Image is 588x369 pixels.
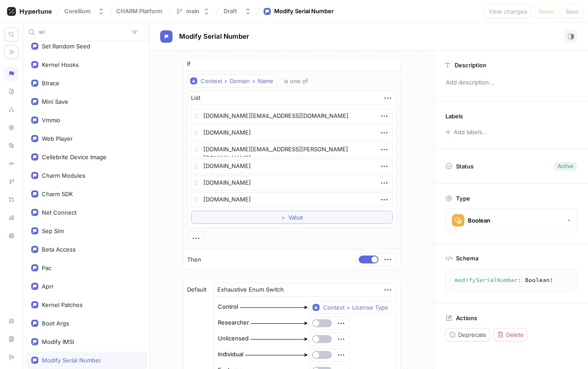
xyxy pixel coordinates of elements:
button: Reset [535,4,558,18]
div: Kernel Hooks [42,61,79,68]
button: Delete [493,328,527,341]
div: is one of [284,77,308,85]
div: Cellebrite Device Image [42,153,107,161]
button: Save [562,4,583,18]
div: Boolean [468,217,490,224]
div: Charm Modules [42,172,85,179]
textarea: [DOMAIN_NAME] [191,175,392,190]
p: Description [455,62,486,69]
div: Sign out [4,350,18,365]
input: Search... [39,28,128,37]
span: CHARM Platform [116,8,162,14]
div: Aprr [42,283,54,290]
div: Splits [4,102,18,117]
div: Pull requests [4,192,18,207]
div: Charm SDK [42,190,73,197]
span: Reset [539,9,554,14]
button: Context > Domain > Name [187,74,277,88]
div: Live chat [4,314,18,329]
div: Analytics [4,210,18,225]
div: Active [558,162,573,170]
span: Delete [506,332,524,337]
div: Exhaustive Enum Switch [217,285,284,294]
div: Add labels... [454,129,488,135]
span: Modify Serial Number [179,33,249,40]
div: Pac [42,264,51,271]
p: Default [187,285,206,294]
div: Preview [4,120,18,135]
span: Save [566,9,579,14]
div: Schema [4,84,18,99]
div: Unlicensed [218,334,249,343]
div: Documentation [4,332,18,347]
div: Draft [224,7,237,15]
p: Labels [445,113,463,120]
button: Draft [220,4,255,18]
button: Boolean [445,208,577,232]
button: Context > License Type [309,301,392,314]
button: is one of [280,74,321,88]
span: Deprecate [458,332,486,337]
div: Control [218,303,238,311]
div: Context > Domain > Name [201,77,273,85]
p: Status [456,160,474,172]
div: Vmmio [42,117,60,124]
p: Add description... [442,75,581,90]
textarea: [DOMAIN_NAME] [191,125,392,140]
textarea: [DOMAIN_NAME] [191,192,392,207]
textarea: [DOMAIN_NAME][EMAIL_ADDRESS][DOMAIN_NAME] [191,109,392,124]
button: View changes [485,4,531,18]
div: Kernel Patches [42,301,83,308]
p: Type [456,195,470,202]
div: Logic [4,66,18,81]
span: ＋ [280,215,286,220]
div: Beta Access [42,246,76,253]
button: Add labels... [442,126,490,138]
div: Diff [4,156,18,171]
span: View changes [489,9,527,14]
textarea: modifySerialNumber: Boolean! [449,272,573,288]
textarea: [DOMAIN_NAME][EMAIL_ADDRESS][PERSON_NAME][DOMAIN_NAME] [191,142,392,157]
p: If [187,60,191,69]
div: Logs [4,138,18,153]
button: Corellium [61,4,108,18]
div: Boot Args [42,320,69,327]
button: main [172,4,213,18]
div: Corellium [64,7,91,15]
div: Modify Serial Number [274,7,334,16]
div: Modify IMSI [42,338,74,345]
div: Mini Save [42,98,68,105]
div: Sep Sim [42,227,64,234]
div: Context > License Type [323,304,388,311]
div: Branches [4,174,18,189]
div: Web Player [42,135,73,142]
span: Value [288,215,303,220]
div: Set Random Seed [42,43,90,50]
div: List [191,94,200,102]
div: Researcher [218,318,249,327]
div: Net Connect [42,209,77,216]
div: Settings [4,228,18,243]
p: Then [187,256,201,264]
button: ＋Value [191,211,392,224]
p: Actions [456,314,477,322]
textarea: [DOMAIN_NAME] [191,159,392,174]
button: Deprecate [445,328,490,341]
div: Individual [218,350,243,359]
div: Btrace [42,80,59,87]
div: Modify Serial Number [42,357,101,364]
p: Schema [456,255,478,262]
div: main [186,7,199,15]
